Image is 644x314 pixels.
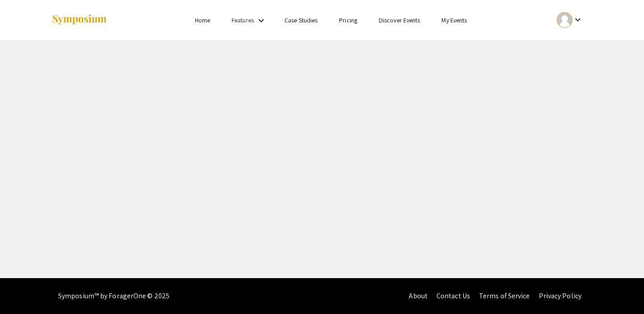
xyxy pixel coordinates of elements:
[606,274,637,307] iframe: Chat
[58,278,169,314] div: Symposium™ by ForagerOne © 2025
[256,15,267,26] mat-icon: Expand Features list
[409,291,428,301] a: About
[339,16,357,24] a: Pricing
[436,291,470,301] a: Contact Us
[547,10,593,30] button: Expand account dropdown
[479,291,530,301] a: Terms of Service
[195,16,210,24] a: Home
[51,14,107,26] img: Symposium by ForagerOne
[284,16,318,24] a: Case Studies
[539,291,581,301] a: Privacy Policy
[232,16,254,24] a: Features
[441,16,467,24] a: My Events
[572,14,583,25] mat-icon: Expand account dropdown
[379,16,420,24] a: Discover Events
